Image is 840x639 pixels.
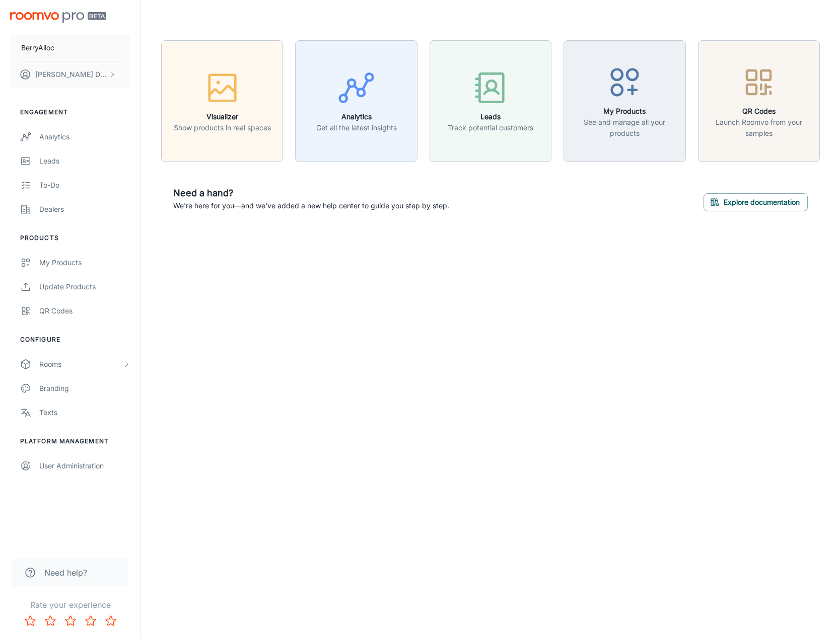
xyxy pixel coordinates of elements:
p: We're here for you—and we've added a new help center to guide you step by step. [173,200,449,211]
h6: Leads [448,111,533,122]
h6: My Products [570,106,679,117]
button: AnalyticsGet all the latest insights [295,40,417,162]
a: AnalyticsGet all the latest insights [295,96,417,106]
h6: Need a hand? [173,186,449,200]
button: BerryAlloc [10,35,130,61]
a: My ProductsSee and manage all your products [564,96,685,106]
p: Launch Roomvo from your samples [705,117,813,139]
a: LeadsTrack potential customers [430,96,551,106]
button: VisualizerShow products in real spaces [161,40,283,162]
div: To-do [39,180,130,191]
a: QR CodesLaunch Roomvo from your samples [698,96,820,106]
h6: QR Codes [705,106,813,117]
p: [PERSON_NAME] Delanoye [35,69,106,80]
button: My ProductsSee and manage all your products [564,40,685,162]
h6: Analytics [316,111,397,122]
a: Explore documentation [704,197,808,207]
h6: Visualizer [174,111,271,122]
button: QR CodesLaunch Roomvo from your samples [698,40,820,162]
div: My Products [39,257,130,268]
p: Get all the latest insights [316,122,397,133]
p: Show products in real spaces [174,122,271,133]
button: [PERSON_NAME] Delanoye [10,61,130,88]
p: Track potential customers [448,122,533,133]
div: Analytics [39,131,130,142]
button: LeadsTrack potential customers [430,40,551,162]
div: Dealers [39,204,130,215]
p: BerryAlloc [21,42,54,53]
img: Roomvo PRO Beta [10,12,106,23]
button: Explore documentation [704,193,808,211]
p: See and manage all your products [570,117,679,139]
div: Leads [39,155,130,167]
